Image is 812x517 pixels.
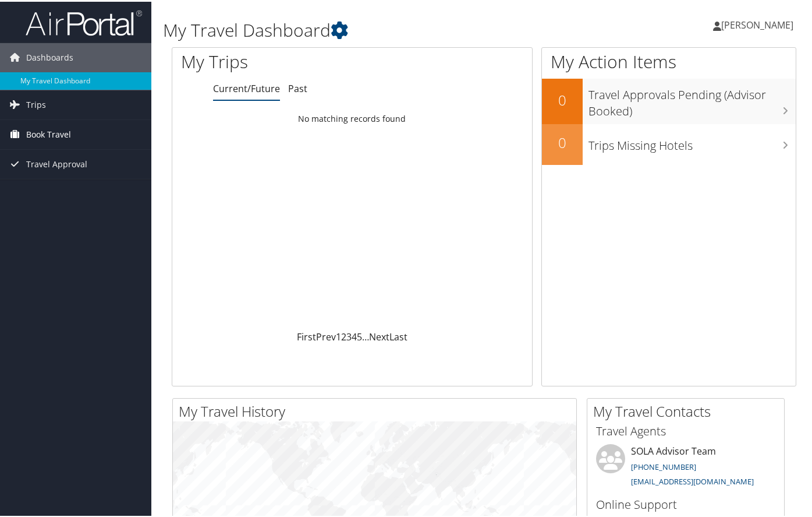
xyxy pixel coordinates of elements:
[26,41,73,71] span: Dashboards
[369,329,389,342] a: Next
[316,329,336,342] a: Prev
[163,16,591,41] h1: My Travel Dashboard
[362,329,369,342] span: …
[26,89,46,118] span: Trips
[588,130,796,152] h3: Trips Missing Hotels
[172,107,532,128] td: No matching records found
[590,442,781,490] li: SOLA Advisor Team
[26,118,71,147] span: Book Travel
[596,421,775,438] h3: Travel Agents
[297,329,316,342] a: First
[542,77,796,122] a: 0Travel Approvals Pending (Advisor Booked)
[631,460,696,470] a: [PHONE_NUMBER]
[288,80,307,93] a: Past
[542,122,796,163] a: 0Trips Missing Hotels
[596,495,775,511] h3: Online Support
[213,80,280,93] a: Current/Future
[26,8,142,35] img: airportal-logo.png
[179,400,576,420] h2: My Travel History
[26,148,87,177] span: Travel Approval
[389,329,407,342] a: Last
[713,6,805,41] a: [PERSON_NAME]
[341,329,346,342] a: 2
[593,400,784,420] h2: My Travel Contacts
[352,329,357,342] a: 4
[181,48,373,72] h1: My Trips
[542,131,583,151] h2: 0
[542,89,583,108] h2: 0
[346,329,352,342] a: 3
[721,17,793,30] span: [PERSON_NAME]
[357,329,362,342] a: 5
[336,329,341,342] a: 1
[588,79,796,118] h3: Travel Approvals Pending (Advisor Booked)
[631,474,754,485] a: [EMAIL_ADDRESS][DOMAIN_NAME]
[542,48,796,72] h1: My Action Items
